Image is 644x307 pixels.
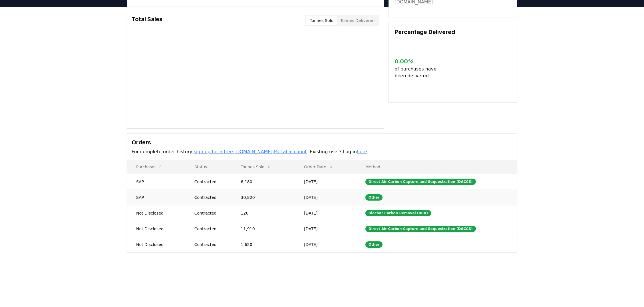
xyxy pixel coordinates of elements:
td: Not Disclosed [127,205,185,221]
td: SAP [127,189,185,205]
div: Direct Air Carbon Capture and Sequestration (DACCS) [365,226,476,232]
td: [DATE] [295,237,356,252]
button: Tonnes Sold [306,16,337,25]
h3: 0.00 % [395,57,441,66]
h3: Orders [132,138,512,147]
p: of purchases have been delivered [395,66,441,79]
div: Direct Air Carbon Capture and Sequestration (DACCS) [365,179,476,185]
div: Contracted [194,179,227,185]
h3: Total Sales [132,15,162,26]
a: sign up for a free [DOMAIN_NAME] Portal account [194,149,307,154]
div: Contracted [194,210,227,216]
div: Contracted [194,242,227,247]
h3: Percentage Delivered [395,28,511,36]
td: [DATE] [295,189,356,205]
div: Contracted [194,195,227,200]
button: Tonnes Sold [236,161,276,173]
td: 120 [232,205,295,221]
div: Biochar Carbon Removal (BCR) [365,210,431,216]
td: SAP [127,174,185,189]
td: [DATE] [295,174,356,189]
div: Contracted [194,226,227,232]
td: 11,910 [232,221,295,237]
button: Tonnes Delivered [337,16,378,25]
a: here [357,149,367,154]
button: Order Date [299,161,338,173]
td: 6,180 [232,174,295,189]
p: Status [190,164,227,170]
p: For complete order history, . Existing user? Log in . [132,148,512,155]
td: Not Disclosed [127,221,185,237]
td: [DATE] [295,221,356,237]
td: Not Disclosed [127,237,185,252]
p: Method [361,164,512,170]
button: Purchaser [132,161,167,173]
td: 30,820 [232,189,295,205]
div: Other [365,194,383,201]
td: [DATE] [295,205,356,221]
div: Other [365,241,383,248]
td: 1,620 [232,237,295,252]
